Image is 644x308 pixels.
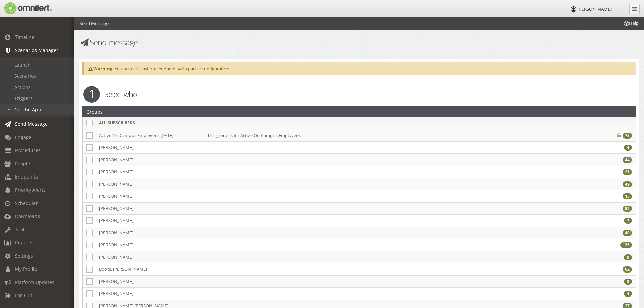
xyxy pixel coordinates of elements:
[623,20,639,26] span: Help
[15,34,34,40] span: Timeline
[96,287,204,300] td: [PERSON_NAME]
[96,178,204,190] td: [PERSON_NAME]
[15,279,54,285] span: Platform Updates
[96,263,204,275] td: Boots, [PERSON_NAME]
[15,292,32,299] span: Log Out
[623,193,632,199] div: 15
[623,181,632,187] div: 49
[629,4,640,14] a: Collapse Menu
[15,160,30,167] span: People
[623,133,632,139] div: 75
[624,145,632,151] div: 4
[15,173,38,180] span: Endpoints
[624,254,632,260] div: 9
[96,214,204,227] td: [PERSON_NAME]
[79,38,355,47] h1: Send message
[15,134,31,140] span: Engage
[115,66,230,72] span: You have at least one endpoint with partial configuration.
[15,187,46,193] span: Priority Alerts
[15,200,38,206] span: Scheduler
[623,266,632,273] div: 62
[3,2,63,14] a: Omnilert Website
[624,218,632,224] div: 7
[15,213,40,219] span: Downloads
[15,239,32,246] span: Reports
[96,227,204,239] td: [PERSON_NAME]
[96,117,204,129] th: ALL SUBSCRIBERS
[15,266,37,272] span: My Profile
[96,239,204,251] td: [PERSON_NAME]
[96,141,204,153] td: [PERSON_NAME]
[80,20,109,27] li: Send Message
[96,190,204,202] td: [PERSON_NAME]
[204,129,578,142] td: This group is for Active On-Campus Employees
[623,230,632,236] div: 40
[15,253,33,259] span: Settings
[15,226,27,233] span: Tools
[617,133,621,137] i: Private
[624,279,632,285] div: 3
[15,147,41,153] span: Procedures
[624,291,632,297] div: 4
[96,166,204,178] td: [PERSON_NAME]
[623,169,632,175] div: 21
[623,157,632,163] div: 44
[96,202,204,214] td: [PERSON_NAME]
[577,6,612,12] span: [PERSON_NAME]
[623,206,632,212] div: 82
[88,66,114,72] strong: Warning.
[3,2,52,14] img: Omnilert
[15,47,58,53] span: Scenarios Manager
[78,89,640,99] h2: Select who
[15,121,48,127] span: Send Message
[96,153,204,166] td: [PERSON_NAME]
[96,275,204,287] td: [PERSON_NAME]
[15,5,29,11] span: Help
[86,106,103,117] h2: Groups
[96,129,204,142] td: Active On-Campus Employees [DATE]
[83,86,100,103] span: 1
[96,251,204,263] td: [PERSON_NAME]
[620,242,632,248] div: 135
